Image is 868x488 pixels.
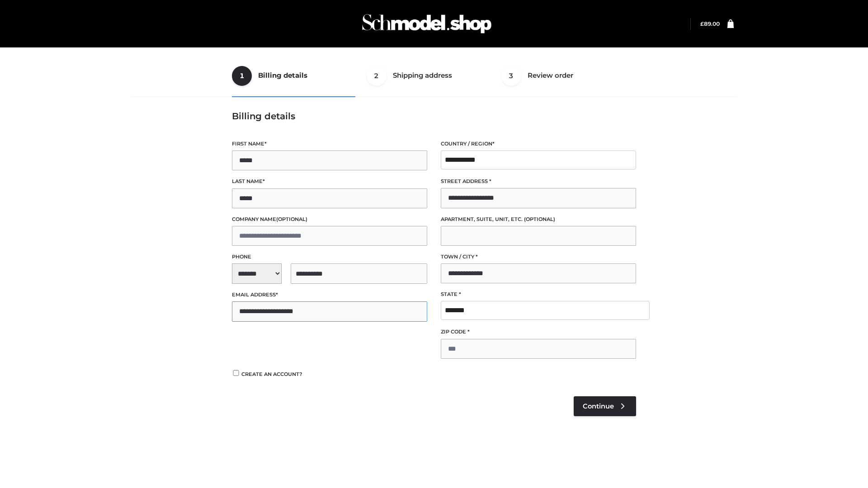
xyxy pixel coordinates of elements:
span: (optional) [524,216,555,222]
label: State [441,290,636,299]
img: Schmodel Admin 964 [359,6,495,42]
label: Apartment, suite, unit, etc. [441,215,636,224]
span: Continue [583,402,614,410]
a: £89.00 [700,20,720,27]
span: (optional) [276,216,307,222]
span: Create an account? [241,371,302,377]
label: Street address [441,177,636,186]
label: Country / Region [441,140,636,148]
a: Continue [574,396,636,416]
span: £ [700,20,704,27]
h3: Billing details [232,111,636,122]
label: Last name [232,177,427,186]
label: Phone [232,253,427,261]
label: ZIP Code [441,328,636,336]
label: Company name [232,215,427,224]
input: Create an account? [232,370,240,376]
bdi: 89.00 [700,20,720,27]
label: Town / City [441,253,636,261]
label: Email address [232,291,427,299]
label: First name [232,140,427,148]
